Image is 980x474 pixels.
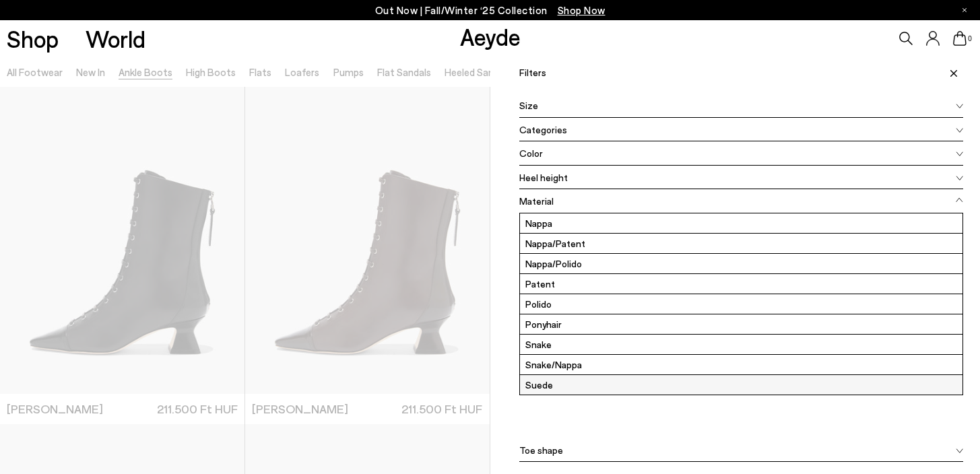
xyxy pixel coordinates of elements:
[520,314,963,334] label: Ponyhair
[520,234,963,253] label: Nappa/Patent
[520,355,963,374] label: Snake/Nappa
[519,146,543,160] span: Color
[520,254,963,273] label: Nappa/Polido
[967,35,973,42] span: 0
[375,2,606,19] p: Out Now | Fall/Winter ‘25 Collection
[953,31,967,46] a: 0
[558,4,606,16] span: Navigate to /collections/new-in
[520,375,963,395] label: Suede
[460,22,521,50] a: Aeyde
[519,194,554,208] span: Material
[86,27,145,50] a: World
[519,67,550,78] span: Filters
[520,274,963,294] label: Patent
[520,294,963,314] label: Polido
[519,98,538,112] span: Size
[519,170,568,184] span: Heel height
[520,335,963,354] label: Snake
[7,27,59,50] a: Shop
[520,213,963,233] label: Nappa
[519,443,563,457] span: Toe shape
[519,123,567,137] span: Categories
